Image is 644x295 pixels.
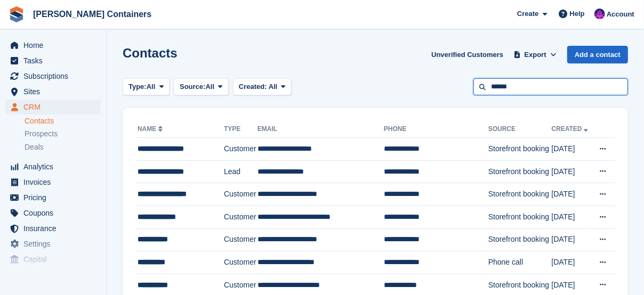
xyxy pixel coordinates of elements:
button: Type: All [123,78,170,96]
span: Subscriptions [23,69,87,84]
span: Sites [23,84,87,99]
td: [DATE] [552,206,592,228]
a: Name [138,125,165,133]
img: stora-icon-8386f47178a22dfd0bd8f6a31ec36ba5ce8667c1dd55bd0f319d3a0aa187defe.svg [9,6,25,22]
a: Prospects [25,128,101,140]
a: menu [5,190,101,205]
a: Deals [25,142,101,153]
span: Prospects [25,129,58,139]
span: Create [517,9,538,19]
span: Export [525,50,546,60]
span: Settings [23,236,87,251]
span: Analytics [23,159,87,174]
td: Storefront booking [488,183,552,206]
span: Invoices [23,175,87,190]
a: menu [5,236,101,251]
a: Unverified Customers [427,46,508,63]
a: menu [5,206,101,220]
span: Account [607,9,634,20]
td: Storefront booking [488,206,552,228]
a: Add a contact [567,46,628,63]
a: menu [5,221,101,236]
span: Deals [25,142,44,152]
td: Lead [224,160,257,183]
span: Created: [239,83,267,91]
td: [DATE] [552,138,592,161]
a: menu [5,84,101,99]
td: Customer [224,138,257,161]
button: Export [512,46,559,63]
a: [PERSON_NAME] Containers [29,5,156,23]
a: menu [5,159,101,174]
span: Home [23,38,87,53]
span: All [206,81,215,92]
a: menu [5,38,101,53]
td: Customer [224,183,257,206]
td: Storefront booking [488,160,552,183]
h1: Contacts [123,46,178,60]
span: Pricing [23,190,87,205]
th: Phone [384,121,488,138]
span: Help [570,9,585,19]
th: Email [257,121,384,138]
span: All [147,81,156,92]
a: Contacts [25,116,101,126]
td: Customer [224,251,257,274]
button: Created: All [233,78,292,96]
td: [DATE] [552,183,592,206]
a: menu [5,53,101,68]
span: Coupons [23,206,87,220]
a: menu [5,252,101,267]
span: Source: [180,81,205,92]
button: Source: All [174,78,229,96]
a: menu [5,69,101,84]
span: Type: [128,81,147,92]
td: Customer [224,206,257,228]
td: Customer [224,228,257,251]
img: Claire Wilson [594,9,605,19]
td: [DATE] [552,160,592,183]
td: [DATE] [552,228,592,251]
td: Storefront booking [488,138,552,161]
a: menu [5,100,101,114]
span: Tasks [23,53,87,68]
th: Source [488,121,552,138]
span: CRM [23,100,87,114]
td: [DATE] [552,251,592,274]
a: menu [5,175,101,190]
span: All [269,83,278,91]
span: Capital [23,252,87,267]
a: Created [552,125,591,133]
td: Phone call [488,251,552,274]
span: Insurance [23,221,87,236]
td: Storefront booking [488,228,552,251]
th: Type [224,121,257,138]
